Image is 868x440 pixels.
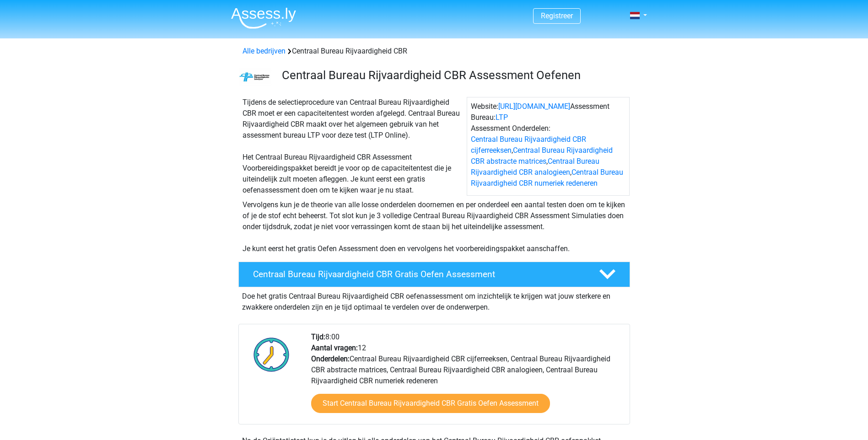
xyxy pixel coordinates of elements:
[471,135,586,155] a: Centraal Bureau Rijvaardigheid CBR cijferreeksen
[239,97,467,196] div: Tijdens de selectieprocedure van Centraal Bureau Rijvaardigheid CBR moet er een capaciteitentest ...
[239,199,630,254] div: Vervolgens kun je de theorie van alle losse onderdelen doornemen en per onderdeel een aantal test...
[253,269,584,279] h4: Centraal Bureau Rijvaardigheid CBR Gratis Oefen Assessment
[471,157,599,177] a: Centraal Bureau Rijvaardigheid CBR analogieen
[471,146,613,166] a: Centraal Bureau Rijvaardigheid CBR abstracte matrices
[467,97,630,196] div: Website: Assessment Bureau: Assessment Onderdelen: , , ,
[471,168,623,188] a: Centraal Bureau Rijvaardigheid CBR numeriek redeneren
[311,333,325,341] b: Tijd:
[238,287,630,313] div: Doe het gratis Centraal Bureau Rijvaardigheid CBR oefenassessment om inzichtelijk te krijgen wat ...
[541,11,573,20] a: Registreer
[304,332,629,424] div: 8:00 12 Centraal Bureau Rijvaardigheid CBR cijferreeksen, Centraal Bureau Rijvaardigheid CBR abst...
[311,354,350,363] b: Onderdelen:
[311,343,358,352] b: Aantal vragen:
[243,47,286,55] a: Alle bedrijven
[496,113,508,122] a: LTP
[498,102,570,111] a: [URL][DOMAIN_NAME]
[239,46,630,57] div: Centraal Bureau Rijvaardigheid CBR
[282,68,623,82] h3: Centraal Bureau Rijvaardigheid CBR Assessment Oefenen
[231,7,296,29] img: Assessly
[311,394,550,413] a: Start Centraal Bureau Rijvaardigheid CBR Gratis Oefen Assessment
[235,262,634,287] a: Centraal Bureau Rijvaardigheid CBR Gratis Oefen Assessment
[248,332,295,377] img: Klok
